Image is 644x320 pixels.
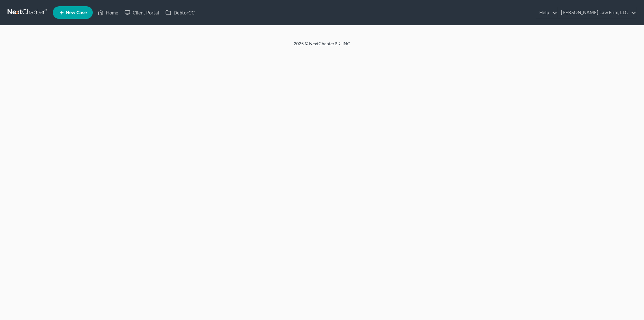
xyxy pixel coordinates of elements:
[143,41,501,52] div: 2025 © NextChapterBK, INC
[162,7,198,18] a: DebtorCC
[95,7,121,18] a: Home
[536,7,557,18] a: Help
[121,7,162,18] a: Client Portal
[558,7,636,18] a: [PERSON_NAME] Law Firm, LLC
[53,6,93,19] new-legal-case-button: New Case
